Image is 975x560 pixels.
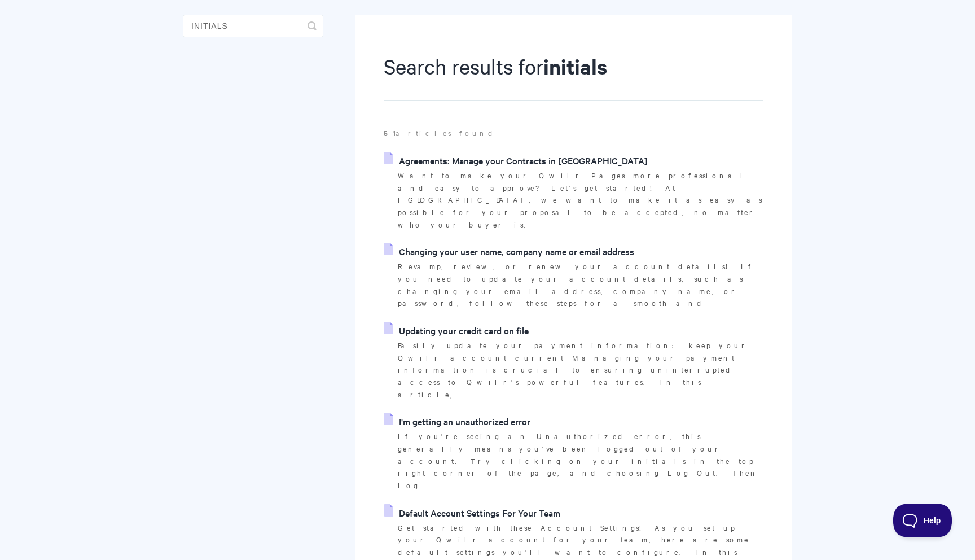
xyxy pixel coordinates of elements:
[384,322,529,339] a: Updating your credit card on file
[398,430,763,492] p: If you're seeing an Unauthorized error, this generally means you've been logged out of your accou...
[398,339,763,401] p: Easily update your payment information: keep your Qwilr account current Managing your payment inf...
[384,127,763,139] p: articles found
[384,243,634,260] a: Changing your user name, company name or email address
[398,260,763,309] p: Revamp, review, or renew your account details! If you need to update your account details, such a...
[398,169,763,231] p: Want to make your Qwilr Pages more professional and easy to approve? Let's get started! At [GEOGR...
[384,504,560,521] a: Default Account Settings For Your Team
[384,152,648,169] a: Agreements: Manage your Contracts in [GEOGRAPHIC_DATA]
[384,52,763,101] h1: Search results for
[384,128,396,138] strong: 51
[893,504,952,537] iframe: Toggle Customer Support
[183,15,323,37] input: Search
[384,413,530,430] a: I'm getting an unauthorized error
[543,53,607,80] strong: initials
